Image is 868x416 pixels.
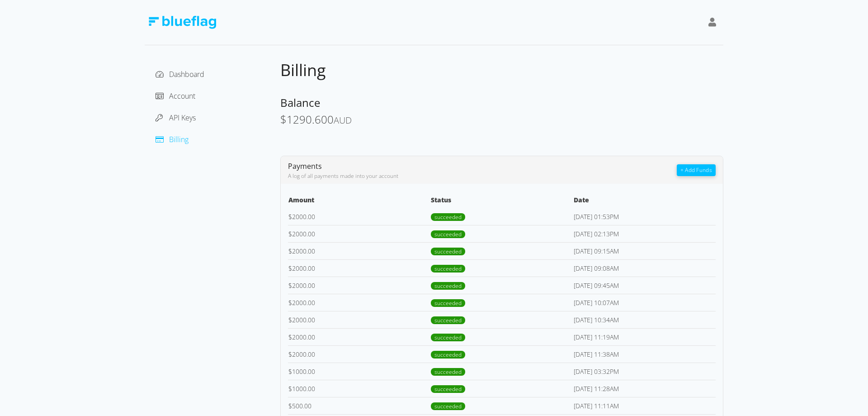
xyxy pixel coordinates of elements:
td: 500.00 [288,397,430,414]
td: [DATE] 03:32PM [573,363,716,380]
span: Balance [280,95,320,110]
span: succeeded [431,299,465,307]
td: 2000.00 [288,208,430,225]
span: API Keys [169,113,196,123]
span: $ [280,112,287,127]
td: 2000.00 [288,225,430,242]
td: 2000.00 [288,345,430,363]
td: [DATE] 10:07AM [573,294,716,311]
button: + Add Funds [677,164,716,176]
th: Amount [288,195,430,208]
td: [DATE] 11:38AM [573,345,716,363]
td: 2000.00 [288,277,430,294]
td: [DATE] 11:11AM [573,397,716,414]
td: [DATE] 10:34AM [573,311,716,328]
a: Billing [156,134,189,144]
td: 2000.00 [288,242,430,259]
td: 1000.00 [288,363,430,380]
td: 2000.00 [288,294,430,311]
span: Billing [169,134,189,144]
span: $ [288,298,292,307]
span: succeeded [431,385,465,393]
span: succeeded [431,282,465,290]
td: [DATE] 09:08AM [573,259,716,277]
span: AUD [334,114,352,126]
span: $ [288,367,292,376]
span: succeeded [431,316,465,324]
span: succeeded [431,334,465,341]
a: Dashboard [156,69,204,79]
span: $ [288,230,292,238]
span: $ [288,350,292,359]
span: succeeded [431,402,465,410]
span: succeeded [431,265,465,273]
td: [DATE] 09:45AM [573,277,716,294]
span: $ [288,281,292,290]
span: Account [169,91,195,101]
td: 1000.00 [288,380,430,397]
th: Status [430,195,573,208]
a: Account [156,91,195,101]
td: 2000.00 [288,259,430,277]
span: Payments [288,161,322,171]
td: 2000.00 [288,328,430,345]
td: [DATE] 11:19AM [573,328,716,345]
span: succeeded [431,248,465,255]
th: Date [573,195,716,208]
td: [DATE] 11:28AM [573,380,716,397]
span: succeeded [431,368,465,376]
span: succeeded [431,213,465,221]
td: [DATE] 02:13PM [573,225,716,242]
span: Billing [280,59,326,81]
span: $ [288,316,292,324]
span: Dashboard [169,69,204,79]
td: [DATE] 01:53PM [573,208,716,225]
span: $ [288,264,292,273]
td: [DATE] 09:15AM [573,242,716,259]
span: $ [288,384,292,393]
span: succeeded [431,230,465,238]
a: API Keys [156,113,196,123]
div: A log of all payments made into your account [288,172,677,180]
span: $ [288,247,292,255]
span: 1290.600 [287,112,334,127]
span: $ [288,402,292,410]
span: $ [288,333,292,341]
span: succeeded [431,351,465,359]
span: $ [288,212,292,221]
td: 2000.00 [288,311,430,328]
img: Blue Flag Logo [148,16,216,29]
